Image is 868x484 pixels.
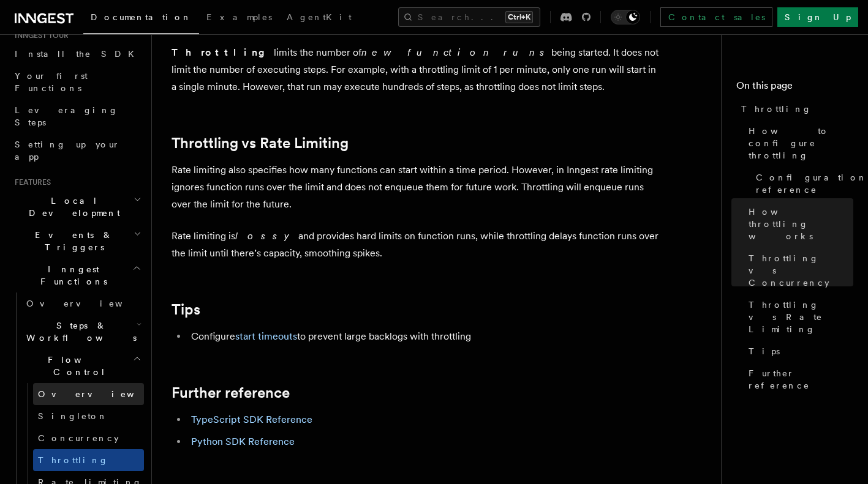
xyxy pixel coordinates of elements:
span: Overview [26,299,153,308]
a: Tips [744,340,853,362]
span: Documentation [91,12,192,22]
a: How throttling works [744,201,853,247]
button: Toggle dark mode [611,10,640,24]
a: Concurrency [33,427,144,449]
a: Python SDK Reference [191,436,295,447]
a: Throttling [736,98,853,120]
span: Throttling vs Concurrency [749,252,853,289]
span: Concurrency [38,433,119,443]
span: AgentKit [287,12,352,22]
button: Steps & Workflows [21,315,144,349]
span: Setting up your app [15,140,120,162]
span: Features [10,177,51,187]
a: Setting up your app [10,133,144,168]
h4: On this page [736,78,853,98]
a: Your first Functions [10,65,144,99]
span: Events & Triggers [10,229,134,253]
span: Overview [38,389,164,399]
button: Flow Control [21,349,144,383]
span: Further reference [749,367,853,392]
button: Local Development [10,190,144,224]
li: Configure to prevent large backlogs with throttling [187,328,662,345]
span: Configuration reference [756,171,867,196]
button: Search...Ctrl+K [398,7,540,27]
a: Overview [33,383,144,405]
span: Steps & Workflows [21,319,137,344]
a: AgentKit [279,4,359,33]
a: Throttling vs Rate Limiting [172,135,349,152]
span: Flow Control [21,354,133,378]
a: Throttling vs Concurrency [744,247,853,294]
a: How to configure throttling [744,120,853,166]
span: Singleton [38,411,108,421]
a: Further reference [172,384,290,401]
button: Inngest Functions [10,258,144,292]
span: Throttling vs Rate Limiting [749,299,853,335]
a: TypeScript SDK Reference [191,414,312,425]
a: Examples [199,4,279,33]
a: Leveraging Steps [10,99,144,133]
strong: Throttling [172,47,274,58]
p: Rate limiting is and provides hard limits on function runs, while throttling delays function runs... [172,228,662,262]
span: How throttling works [749,206,853,242]
p: limits the number of being started. It does not limit the number of executing steps. For example,... [172,44,662,95]
span: Tips [749,345,780,357]
a: Sign Up [777,7,858,27]
em: new function runs [361,47,551,58]
span: Your first Functions [15,71,88,93]
span: Local Development [10,195,134,219]
button: Events & Triggers [10,224,144,258]
span: How to configure throttling [749,125,853,162]
a: Install the SDK [10,43,144,65]
a: Throttling [33,449,144,471]
span: Examples [206,12,272,22]
span: Inngest Functions [10,263,132,288]
span: Inngest tour [10,31,69,40]
a: Contact sales [660,7,772,27]
span: Install the SDK [15,49,142,59]
p: Rate limiting also specifies how many functions can start within a time period. However, in Innge... [172,162,662,213]
span: Throttling [38,455,108,465]
a: Throttling vs Rate Limiting [744,294,853,340]
kbd: Ctrl+K [505,11,533,23]
a: start timeouts [235,330,297,342]
span: Leveraging Steps [15,105,118,127]
span: Throttling [741,103,812,115]
a: Tips [172,301,200,318]
em: lossy [235,230,298,242]
a: Overview [21,292,144,315]
a: Documentation [83,4,199,34]
a: Further reference [744,362,853,397]
a: Singleton [33,405,144,427]
a: Configuration reference [751,166,853,201]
